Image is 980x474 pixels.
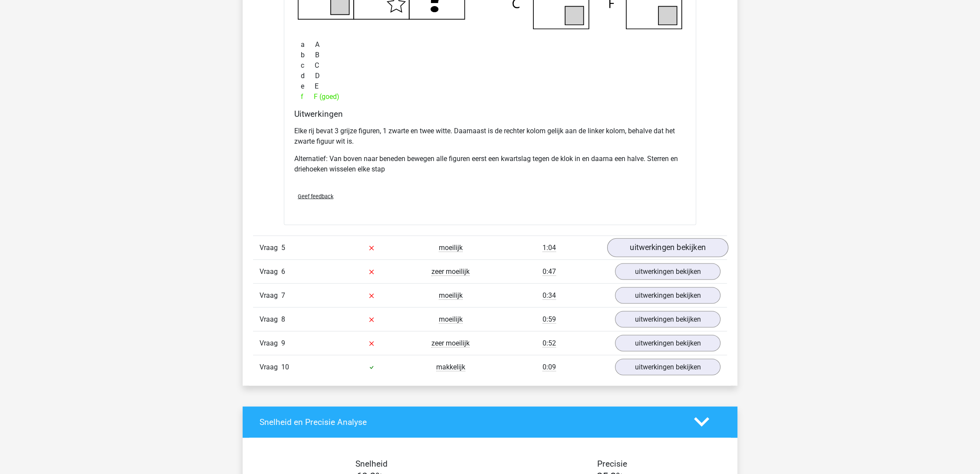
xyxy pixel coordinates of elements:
p: Alternatief: Van boven naar beneden bewegen alle figuren eerst een kwartslag tegen de klok in en ... [294,154,686,174]
h4: Uitwerkingen [294,109,686,119]
span: 0:09 [543,362,556,371]
span: f [301,92,314,102]
p: Elke rij bevat 3 grijze figuren, 1 zwarte en twee witte. Daarnaast is de rechter kolom gelijk aan... [294,126,686,147]
div: B [294,50,686,60]
h4: Snelheid en Precisie Analyse [260,417,681,427]
div: F (goed) [294,92,686,102]
span: makkelijk [436,362,465,371]
span: Geef feedback [298,193,333,199]
span: 8 [281,315,285,323]
span: moeilijk [439,291,463,300]
div: C [294,60,686,71]
span: Vraag [260,362,281,372]
span: 0:59 [543,315,556,323]
span: 1:04 [543,243,556,252]
a: uitwerkingen bekijken [607,238,728,257]
span: 7 [281,291,285,299]
a: uitwerkingen bekijken [615,311,720,327]
span: Vraag [260,314,281,324]
h4: Precisie [500,458,724,468]
span: Vraag [260,266,281,276]
span: 0:34 [543,291,556,300]
div: D [294,71,686,81]
span: moeilijk [439,315,463,323]
a: uitwerkingen bekijken [615,335,720,351]
span: 0:52 [543,339,556,347]
h4: Snelheid [260,458,483,468]
span: zeer moeilijk [431,267,470,276]
span: Vraag [260,242,281,253]
span: moeilijk [439,243,463,252]
div: E [294,81,686,92]
span: Vraag [260,338,281,348]
span: c [301,60,315,71]
a: uitwerkingen bekijken [615,263,720,280]
span: 10 [281,362,289,371]
span: 6 [281,267,285,275]
a: uitwerkingen bekijken [615,359,720,375]
div: A [294,39,686,50]
span: d [301,71,315,81]
span: e [301,81,315,92]
span: Vraag [260,290,281,300]
span: 9 [281,339,285,347]
span: zeer moeilijk [431,339,470,347]
span: 5 [281,243,285,251]
a: uitwerkingen bekijken [615,287,720,303]
span: 0:47 [543,267,556,276]
span: a [301,39,315,50]
span: b [301,50,315,60]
